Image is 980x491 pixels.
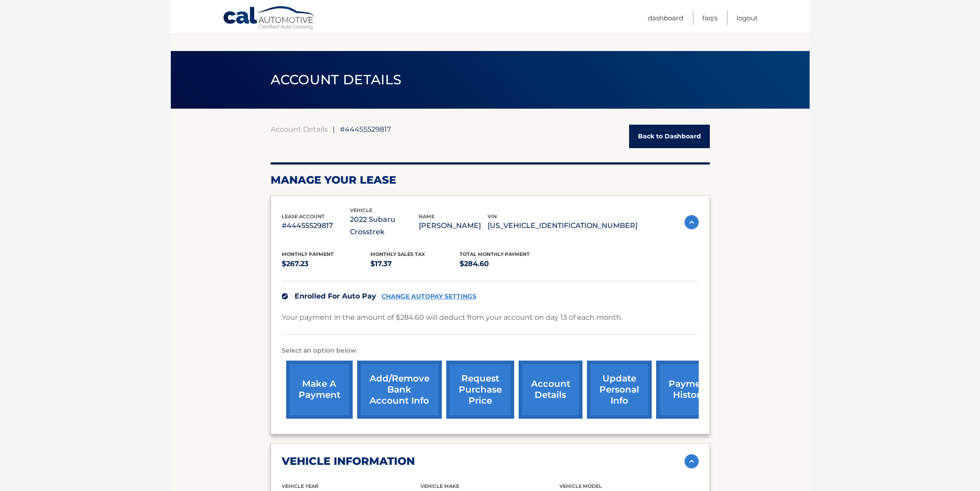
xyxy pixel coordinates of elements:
p: 2022 Subaru Crosstrek [350,213,419,238]
span: ACCOUNT DETAILS [271,71,402,88]
p: #44455529817 [282,220,350,232]
img: check.svg [282,293,288,299]
img: accordion-active.svg [685,215,699,229]
p: $17.37 [370,258,460,270]
span: Total Monthly Payment [460,251,530,257]
a: account details [519,361,582,419]
span: Enrolled For Auto Pay [295,292,376,300]
a: Back to Dashboard [629,125,710,148]
h2: Manage Your Lease [271,173,710,187]
span: vehicle make [421,483,459,489]
a: make a payment [286,361,353,419]
p: Select an option below: [282,346,699,356]
p: Your payment in the amount of $284.60 will deduct from your account on day 13 of each month. [282,311,622,324]
span: Monthly Payment [282,251,334,257]
a: FAQ's [702,11,717,25]
span: vehicle model [559,483,602,489]
span: name [419,213,434,220]
p: $284.60 [460,258,549,270]
p: [PERSON_NAME] [419,220,488,232]
a: request purchase price [446,361,514,419]
span: vehicle [350,207,372,213]
p: $267.23 [282,258,371,270]
span: #44455529817 [340,125,391,134]
a: Add/Remove bank account info [357,361,442,419]
a: Account Details [271,125,328,134]
span: lease account [282,213,325,220]
span: | [333,125,335,134]
a: Logout [736,11,758,25]
a: payment history [656,361,723,419]
span: Monthly sales Tax [370,251,425,257]
span: vehicle Year [282,483,319,489]
p: [US_VEHICLE_IDENTIFICATION_NUMBER] [488,220,638,232]
a: CHANGE AUTOPAY SETTINGS [382,293,476,300]
span: vin [488,213,497,220]
img: accordion-active.svg [685,454,699,468]
h2: vehicle information [282,455,415,468]
a: Cal Automotive [223,6,316,31]
a: update personal info [587,361,652,419]
a: Dashboard [648,11,683,25]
